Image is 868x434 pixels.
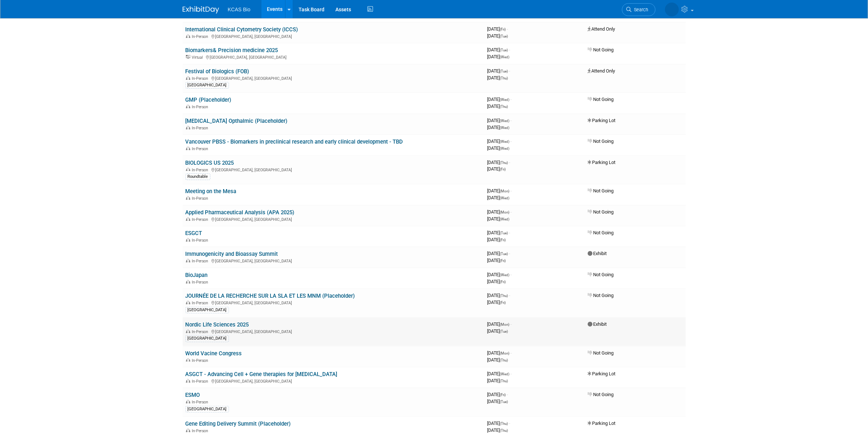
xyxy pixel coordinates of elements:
[588,209,614,215] span: Not Going
[192,358,211,363] span: In-Person
[192,301,211,305] span: In-Person
[588,26,615,32] span: Attend Only
[186,429,190,432] img: In-Person Event
[500,351,510,355] span: (Mon)
[511,138,512,144] span: -
[192,238,211,243] span: In-Person
[500,146,510,150] span: (Wed)
[186,97,231,103] a: GMP (Placeholder)
[487,216,510,222] span: [DATE]
[511,118,512,123] span: -
[186,258,482,263] div: [GEOGRAPHIC_DATA], [GEOGRAPHIC_DATA]
[500,140,510,144] span: (Wed)
[500,422,508,426] span: (Thu)
[511,97,512,102] span: -
[487,350,512,356] span: [DATE]
[500,280,506,284] span: (Fri)
[192,329,211,334] span: In-Person
[192,105,211,109] span: In-Person
[487,118,512,123] span: [DATE]
[487,371,512,376] span: [DATE]
[588,97,614,102] span: Not Going
[511,272,512,277] span: -
[500,329,508,333] span: (Tue)
[487,321,512,327] span: [DATE]
[487,33,508,39] span: [DATE]
[192,280,211,285] span: In-Person
[500,379,508,383] span: (Thu)
[487,392,508,397] span: [DATE]
[588,392,614,397] span: Not Going
[186,379,190,383] img: In-Person Event
[511,350,512,356] span: -
[511,209,512,215] span: -
[632,7,649,12] span: Search
[588,138,614,144] span: Not Going
[487,293,510,298] span: [DATE]
[186,307,229,313] div: [GEOGRAPHIC_DATA]
[500,238,506,242] span: (Fri)
[487,230,510,235] span: [DATE]
[186,421,291,427] a: Gene Editing Delivery Summit (Placeholder)
[192,217,211,222] span: In-Person
[186,55,190,59] img: Virtual Event
[511,188,512,193] span: -
[186,329,190,333] img: In-Person Event
[500,358,508,362] span: (Thu)
[500,231,508,235] span: (Tue)
[487,103,508,109] span: [DATE]
[192,146,211,151] span: In-Person
[500,167,506,171] span: (Fri)
[588,350,614,356] span: Not Going
[186,371,338,378] a: ASGCT - Advancing Cell + Gene therapies for [MEDICAL_DATA]
[588,272,614,277] span: Not Going
[192,429,211,433] span: In-Person
[186,272,208,278] a: BioJapan
[186,138,403,145] a: Vancouver PBSS - Biomarkers in preclinical research and early clinical development - TBD
[487,427,508,433] span: [DATE]
[509,68,510,74] span: -
[500,294,508,298] span: (Thu)
[665,3,679,16] img: Elma El Khouri
[186,168,190,171] img: In-Person Event
[186,217,190,221] img: In-Person Event
[192,168,211,172] span: In-Person
[622,3,655,16] a: Search
[186,126,190,129] img: In-Person Event
[588,160,616,165] span: Parking Lot
[500,273,510,277] span: (Wed)
[192,126,211,130] span: In-Person
[186,300,482,305] div: [GEOGRAPHIC_DATA], [GEOGRAPHIC_DATA]
[186,293,355,299] a: JOURNÉE DE LA RECHERCHE SUR LA SLA ET LES MNM (Placeholder)
[487,357,508,363] span: [DATE]
[509,293,510,298] span: -
[500,48,508,52] span: (Tue)
[183,6,219,13] img: ExhibitDay
[588,68,615,74] span: Attend Only
[500,27,506,31] span: (Fri)
[487,138,512,144] span: [DATE]
[186,105,190,108] img: In-Person Event
[509,251,510,256] span: -
[500,252,508,256] span: (Tue)
[507,392,508,397] span: -
[588,118,616,123] span: Parking Lot
[487,300,506,305] span: [DATE]
[192,400,211,404] span: In-Person
[186,259,190,262] img: In-Person Event
[487,195,510,200] span: [DATE]
[487,251,510,256] span: [DATE]
[186,400,190,403] img: In-Person Event
[186,118,288,124] a: [MEDICAL_DATA] Opthalmic (Placeholder)
[186,209,295,216] a: Applied Pharmaceutical Analysis (APA 2025)
[588,293,614,298] span: Not Going
[186,54,482,60] div: [GEOGRAPHIC_DATA], [GEOGRAPHIC_DATA]
[487,258,506,263] span: [DATE]
[186,33,482,39] div: [GEOGRAPHIC_DATA], [GEOGRAPHIC_DATA]
[186,230,202,236] a: ESGCT
[186,188,237,195] a: Meeting on the Mesa
[487,378,508,383] span: [DATE]
[509,47,510,52] span: -
[186,216,482,222] div: [GEOGRAPHIC_DATA], [GEOGRAPHIC_DATA]
[487,145,510,151] span: [DATE]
